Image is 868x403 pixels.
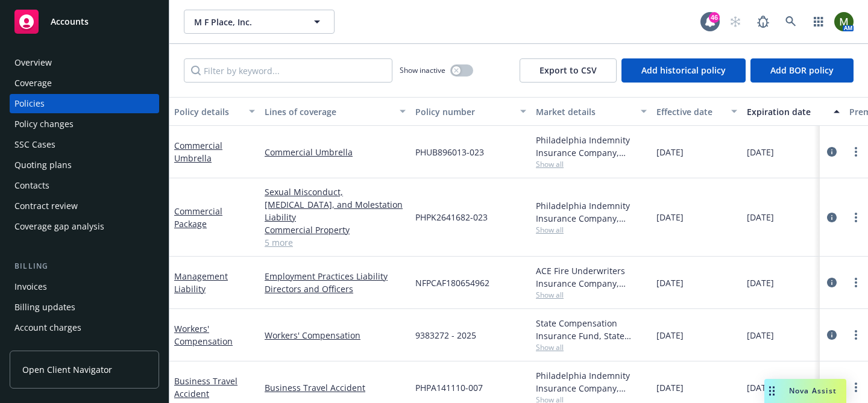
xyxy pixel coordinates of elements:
[14,318,81,337] div: Account charges
[747,329,774,342] span: [DATE]
[169,97,260,126] button: Policy details
[536,225,647,235] span: Show all
[265,381,406,394] a: Business Travel Accident
[531,97,652,126] button: Market details
[174,205,222,230] a: Commercial Package
[265,105,392,118] div: Lines of coverage
[410,97,531,126] button: Policy number
[10,135,159,154] a: SSC Cases
[400,65,445,75] span: Show inactive
[536,264,647,290] div: ACE Fire Underwriters Insurance Company, Chubb Group, CRC Group
[14,217,104,236] div: Coverage gap analysis
[14,155,72,175] div: Quoting plans
[14,298,75,317] div: Billing updates
[779,10,803,34] a: Search
[14,196,78,216] div: Contract review
[174,375,237,399] a: Business Travel Accident
[742,97,844,126] button: Expiration date
[825,145,839,159] a: circleInformation
[536,134,647,159] div: Philadelphia Indemnity Insurance Company, [GEOGRAPHIC_DATA] Insurance Companies
[10,298,159,317] a: Billing updates
[789,386,837,396] span: Nova Assist
[825,275,839,290] a: circleInformation
[174,105,242,118] div: Policy details
[265,270,406,283] a: Employment Practices Liability
[621,58,746,83] button: Add historical policy
[536,317,647,342] div: State Compensation Insurance Fund, State Compensation Insurance Fund (SCIF)
[536,369,647,395] div: Philadelphia Indemnity Insurance Company, [GEOGRAPHIC_DATA] Insurance Companies
[10,53,159,72] a: Overview
[10,277,159,296] a: Invoices
[770,64,834,76] span: Add BOR policy
[174,323,233,347] a: Workers' Compensation
[709,12,720,23] div: 46
[10,339,159,358] a: Installment plans
[174,140,222,164] a: Commercial Umbrella
[194,16,298,28] span: M F Place, Inc.
[415,276,489,289] span: NFPCAF180654962
[747,105,826,118] div: Expiration date
[415,146,484,158] span: PHUB896013-023
[656,329,684,342] span: [DATE]
[747,146,774,158] span: [DATE]
[10,94,159,113] a: Policies
[747,211,774,223] span: [DATE]
[184,58,392,83] input: Filter by keyword...
[539,64,597,76] span: Export to CSV
[536,290,647,300] span: Show all
[656,146,684,158] span: [DATE]
[10,5,159,39] a: Accounts
[174,270,228,295] a: Management Liability
[10,114,159,134] a: Policy changes
[415,211,488,223] span: PHPK2641682-023
[849,275,863,290] a: more
[265,146,406,158] a: Commercial Umbrella
[14,94,45,113] div: Policies
[14,277,47,296] div: Invoices
[265,283,406,295] a: Directors and Officers
[849,380,863,395] a: more
[10,73,159,93] a: Coverage
[834,12,854,31] img: photo
[265,186,406,223] a: Sexual Misconduct, [MEDICAL_DATA], and Molestation Liability
[265,236,406,249] a: 5 more
[750,58,854,83] button: Add BOR policy
[10,318,159,337] a: Account charges
[14,114,74,134] div: Policy changes
[807,10,831,34] a: Switch app
[14,339,85,358] div: Installment plans
[14,135,55,154] div: SSC Cases
[184,10,335,34] button: M F Place, Inc.
[265,223,406,236] a: Commercial Property
[14,53,52,72] div: Overview
[825,328,839,342] a: circleInformation
[10,155,159,175] a: Quoting plans
[51,17,89,27] span: Accounts
[536,199,647,225] div: Philadelphia Indemnity Insurance Company, [GEOGRAPHIC_DATA] Insurance Companies
[764,379,846,403] button: Nova Assist
[747,381,774,394] span: [DATE]
[415,381,483,394] span: PHPA141110-007
[10,196,159,216] a: Contract review
[415,105,513,118] div: Policy number
[520,58,617,83] button: Export to CSV
[656,381,684,394] span: [DATE]
[723,10,747,34] a: Start snowing
[415,329,476,342] span: 9383272 - 2025
[825,210,839,225] a: circleInformation
[656,211,684,223] span: [DATE]
[652,97,742,126] button: Effective date
[536,105,634,118] div: Market details
[260,97,410,126] button: Lines of coverage
[536,159,647,169] span: Show all
[849,210,863,225] a: more
[10,217,159,236] a: Coverage gap analysis
[10,176,159,195] a: Contacts
[536,342,647,352] span: Show all
[849,145,863,159] a: more
[10,260,159,272] div: Billing
[641,64,726,76] span: Add historical policy
[265,329,406,342] a: Workers' Compensation
[14,176,49,195] div: Contacts
[656,105,724,118] div: Effective date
